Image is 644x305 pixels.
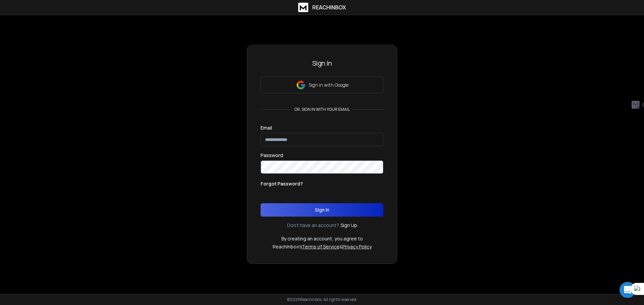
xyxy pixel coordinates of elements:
a: Sign Up [340,222,357,229]
a: Privacy Policy [342,243,372,250]
label: Email [261,126,272,130]
p: Sign in with Google [309,82,348,88]
h1: ReachInbox [312,3,346,11]
p: © 2025 Reachinbox. All rights reserved. [287,297,357,302]
button: Sign In [261,203,383,217]
img: logo [298,3,308,12]
div: Open Intercom Messenger [620,282,636,298]
p: Don't have an account? [287,222,339,229]
p: Forgot Password? [261,180,303,187]
a: ReachInbox [298,3,346,12]
label: Password [261,153,283,158]
h3: Sign In [261,59,383,68]
button: Sign in with Google [261,77,383,93]
a: Terms of Service [302,243,339,250]
p: ReachInbox's & [273,243,372,250]
p: or, sign in with your email [292,107,353,112]
p: By creating an account, you agree to [281,235,363,242]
